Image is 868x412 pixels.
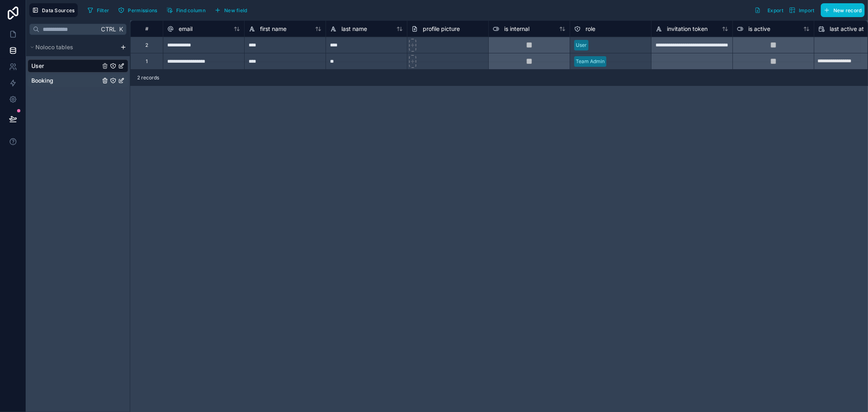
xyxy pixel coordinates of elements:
span: New field [224,7,247,13]
span: first name [260,25,286,33]
span: K [118,26,124,32]
span: last name [341,25,367,33]
span: Ctrl [100,24,117,34]
span: email [179,25,192,33]
span: Data Sources [42,7,75,13]
button: New field [212,4,250,16]
span: invitation token [667,25,708,33]
button: Import [786,3,818,17]
span: 2 records [137,75,159,81]
a: Permissions [115,4,163,16]
span: last active at [830,25,864,33]
button: New record [821,3,865,17]
a: New record [818,3,865,17]
button: Export [752,3,786,17]
div: User [576,42,587,49]
div: 2 [145,42,148,48]
button: Find column [164,4,208,16]
span: is active [748,25,770,33]
span: profile picture [423,25,460,33]
div: Team Admin [576,58,605,65]
button: Filter [84,4,112,16]
span: Find column [176,7,206,13]
span: Filter [97,7,109,13]
div: 1 [146,58,148,65]
button: Permissions [115,4,160,16]
span: Permissions [128,7,157,13]
div: # [137,26,157,32]
span: Export [767,7,783,13]
span: role [586,25,595,33]
span: is internal [504,25,529,33]
button: Data Sources [29,3,78,17]
span: New record [833,7,862,13]
span: Import [799,7,815,13]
